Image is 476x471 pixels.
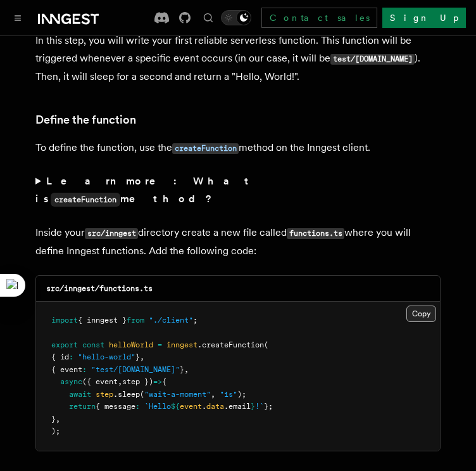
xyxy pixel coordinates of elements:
[135,402,140,411] span: :
[78,352,135,361] span: "hello-world"
[51,340,78,349] span: export
[251,402,255,411] span: }
[109,340,153,349] span: helloWorld
[51,193,120,207] code: createFunction
[201,10,216,25] button: Find something...
[184,365,189,374] span: ,
[35,175,254,205] strong: Learn more: What is method?
[140,390,144,399] span: (
[162,377,166,386] span: {
[180,402,202,411] span: event
[56,415,60,423] span: ,
[211,390,215,399] span: ,
[82,377,118,386] span: ({ event
[237,390,246,399] span: );
[171,402,180,411] span: ${
[51,316,78,325] span: import
[382,8,466,28] a: Sign Up
[202,402,206,411] span: .
[144,390,211,399] span: "wait-a-moment"
[180,365,184,374] span: }
[35,32,441,86] p: In this step, you will write your first reliable serverless function. This function will be trigg...
[51,427,60,436] span: );
[140,352,144,361] span: ,
[118,377,122,386] span: ,
[264,402,273,411] span: };
[10,10,25,25] button: Toggle navigation
[166,340,197,349] span: inngest
[113,390,140,399] span: .sleep
[149,316,193,325] span: "./client"
[153,377,162,386] span: =>
[69,402,96,411] span: return
[82,340,104,349] span: const
[255,402,264,411] span: !`
[220,390,237,399] span: "1s"
[35,139,441,157] p: To define the function, use the method on the Inngest client.
[206,402,224,411] span: data
[82,365,87,374] span: :
[51,352,69,361] span: { id
[35,111,136,129] a: Define the function
[96,402,135,411] span: { message
[78,316,127,325] span: { inngest }
[46,284,153,293] code: src/inngest/functions.ts
[158,340,162,349] span: =
[69,352,73,361] span: :
[330,54,415,65] code: test/[DOMAIN_NAME]
[51,365,82,374] span: { event
[221,10,251,25] button: Toggle dark mode
[172,141,239,153] a: createFunction
[144,402,171,411] span: `Hello
[261,8,377,28] a: Contact sales
[35,224,441,260] p: Inside your directory create a new file called where you will define Inngest functions. Add the f...
[193,316,197,325] span: ;
[135,352,140,361] span: }
[264,340,268,349] span: (
[122,377,153,386] span: step })
[406,306,436,322] button: Copy
[224,402,251,411] span: .email
[91,365,180,374] span: "test/[DOMAIN_NAME]"
[35,172,441,209] summary: Learn more: What iscreateFunctionmethod?
[287,228,344,239] code: functions.ts
[127,316,144,325] span: from
[60,377,82,386] span: async
[85,228,138,239] code: src/inngest
[172,143,239,154] code: createFunction
[69,390,91,399] span: await
[197,340,264,349] span: .createFunction
[96,390,113,399] span: step
[51,415,56,423] span: }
